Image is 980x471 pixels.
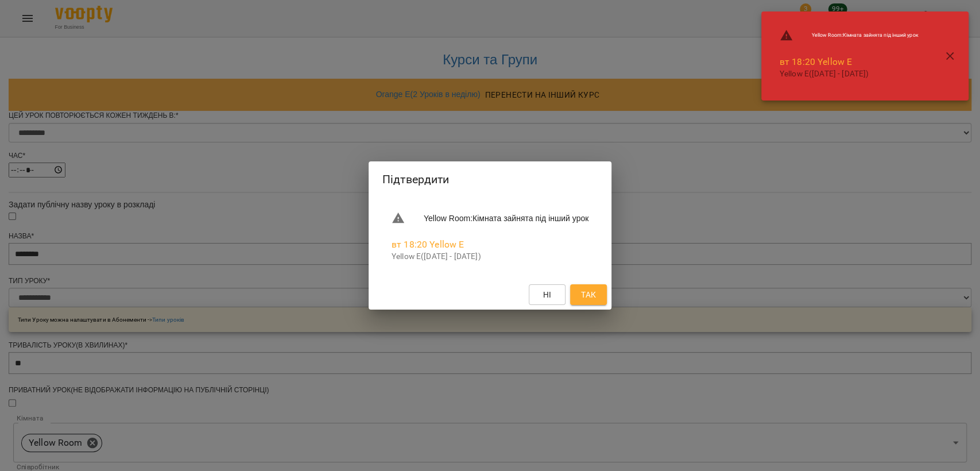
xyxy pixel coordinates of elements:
button: Так [570,284,607,305]
p: Yellow E ([DATE] - [DATE]) [780,68,919,80]
a: вт 18:20 Yellow E [392,239,464,250]
span: Ні [543,288,552,302]
li: Yellow Room : Кімната зайнята під інший урок [382,207,598,230]
li: Yellow Room : Кімната зайнята під інший урок [770,24,928,47]
p: Yellow E ([DATE] - [DATE]) [392,251,588,262]
button: Ні [529,284,565,305]
span: Так [581,288,596,302]
h2: Підтвердити [382,171,598,188]
a: вт 18:20 Yellow E [780,56,853,67]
